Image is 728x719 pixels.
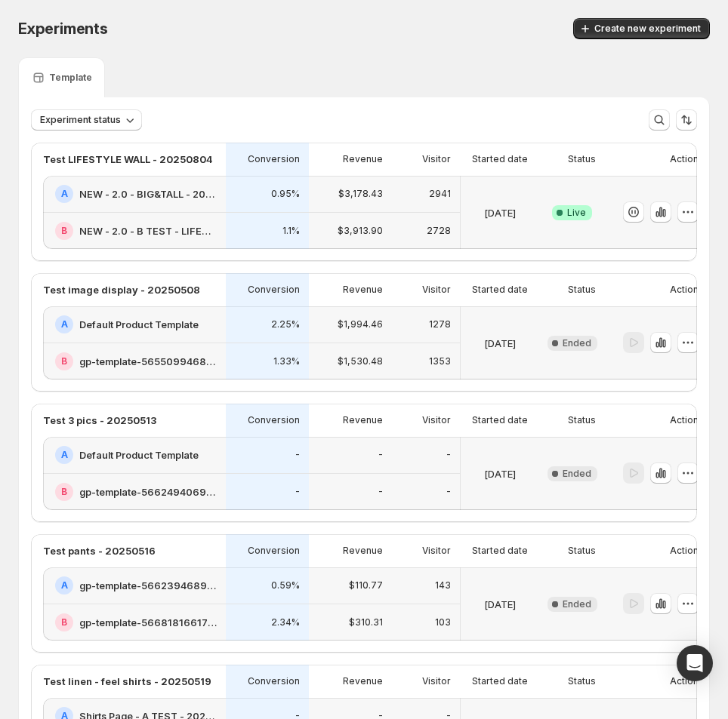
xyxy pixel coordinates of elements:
[43,543,156,558] p: Test pants - 20250516
[422,284,451,296] p: Visitor
[61,449,68,461] h2: A
[61,355,67,367] h2: B
[484,597,516,612] p: [DATE]
[670,675,699,687] p: Action
[472,545,528,557] p: Started date
[484,466,516,481] p: [DATE]
[472,414,528,426] p: Started date
[422,675,451,687] p: Visitor
[40,114,121,126] span: Experiment status
[338,318,383,330] p: $1,994.46
[271,616,300,628] p: 2.34%
[349,616,383,628] p: $310.31
[568,153,596,165] p: Status
[338,355,383,367] p: $1,530.48
[79,223,217,238] h2: NEW - 2.0 - B TEST - LIFESTYLE-BIG&TALL - 20250804
[338,188,383,200] p: $3,178.43
[79,484,217,499] h2: gp-template-566249406907548523
[343,675,383,687] p: Revenue
[349,579,383,591] p: $110.77
[427,225,451,237] p: 2728
[594,23,701,35] span: Create new experiment
[282,225,300,237] p: 1.1%
[563,468,591,480] span: Ended
[422,153,451,165] p: Visitor
[677,645,713,681] div: Open Intercom Messenger
[670,153,699,165] p: Action
[568,545,596,557] p: Status
[435,616,451,628] p: 103
[43,282,200,297] p: Test image display - 20250508
[429,355,451,367] p: 1353
[43,413,156,428] p: Test 3 pics - 20250513
[568,414,596,426] p: Status
[295,486,300,498] p: -
[563,337,591,349] span: Ended
[338,225,383,237] p: $3,913.90
[484,205,516,220] p: [DATE]
[79,354,217,369] h2: gp-template-565509946817381267
[295,449,300,461] p: -
[422,414,451,426] p: Visitor
[79,186,217,201] h2: NEW - 2.0 - BIG&TALL - 20250709
[343,153,383,165] p: Revenue
[248,153,300,165] p: Conversion
[248,284,300,296] p: Conversion
[61,486,67,498] h2: B
[49,72,92,84] p: Template
[79,447,199,462] h2: Default Product Template
[79,615,217,630] h2: gp-template-566818166173336513
[61,318,68,330] h2: A
[273,355,300,367] p: 1.33%
[343,414,383,426] p: Revenue
[248,675,300,687] p: Conversion
[248,545,300,557] p: Conversion
[79,317,199,332] h2: Default Product Template
[472,153,528,165] p: Started date
[670,545,699,557] p: Action
[563,598,591,610] span: Ended
[446,449,451,461] p: -
[343,284,383,296] p: Revenue
[670,284,699,296] p: Action
[271,188,300,200] p: 0.95%
[378,486,383,498] p: -
[573,18,710,39] button: Create new experiment
[670,414,699,426] p: Action
[378,449,383,461] p: -
[472,284,528,296] p: Started date
[676,109,697,131] button: Sort the results
[422,545,451,557] p: Visitor
[271,579,300,591] p: 0.59%
[446,486,451,498] p: -
[18,20,108,38] span: Experiments
[61,616,67,628] h2: B
[435,579,451,591] p: 143
[429,318,451,330] p: 1278
[43,674,211,689] p: Test linen - feel shirts - 20250519
[429,188,451,200] p: 2941
[43,152,213,167] p: Test LIFESTYLE WALL - 20250804
[472,675,528,687] p: Started date
[61,225,67,237] h2: B
[568,675,596,687] p: Status
[567,207,586,219] span: Live
[31,109,142,131] button: Experiment status
[79,578,217,593] h2: gp-template-566239468957205355
[343,545,383,557] p: Revenue
[484,336,516,351] p: [DATE]
[248,414,300,426] p: Conversion
[61,188,68,200] h2: A
[271,318,300,330] p: 2.25%
[61,579,68,591] h2: A
[568,284,596,296] p: Status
